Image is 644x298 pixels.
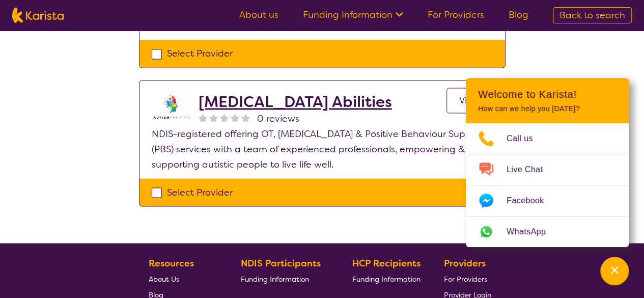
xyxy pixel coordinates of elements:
[257,111,299,126] span: 0 reviews
[152,93,192,120] img: tuxwog0w0nxq84daeyee.webp
[459,94,480,106] span: View
[352,270,420,286] a: Funding Information
[352,257,420,269] b: HCP Recipients
[444,274,487,283] span: For Providers
[507,224,558,239] span: WhatsApp
[509,9,528,21] a: Blog
[241,270,328,286] a: Funding Information
[231,113,239,122] img: nonereviewstar
[241,257,321,269] b: NDIS Participants
[553,7,632,23] a: Back to search
[199,113,207,122] img: nonereviewstar
[149,257,194,269] b: Resources
[466,123,629,247] ul: Choose channel
[241,113,250,122] img: nonereviewstar
[444,257,486,269] b: Providers
[199,93,392,111] a: [MEDICAL_DATA] Abilities
[239,9,278,21] a: About us
[600,257,629,285] button: Channel Menu
[507,193,556,208] span: Facebook
[559,9,625,21] span: Back to search
[352,274,420,283] span: Funding Information
[220,113,229,122] img: nonereviewstar
[466,78,629,247] div: Channel Menu
[507,162,555,177] span: Live Chat
[466,216,629,247] a: Web link opens in a new tab.
[12,8,64,23] img: Karista logo
[507,131,545,146] span: Call us
[241,274,309,283] span: Funding Information
[428,9,484,21] a: For Providers
[478,88,617,100] h2: Welcome to Karista!
[446,88,493,113] a: View
[152,126,493,172] p: NDIS-registered offering OT, [MEDICAL_DATA] & Positive Behaviour Support (PBS) services with a te...
[149,274,179,283] span: About Us
[209,113,218,122] img: nonereviewstar
[303,9,403,21] a: Funding Information
[149,270,217,286] a: About Us
[444,270,491,286] a: For Providers
[478,104,617,113] p: How can we help you [DATE]?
